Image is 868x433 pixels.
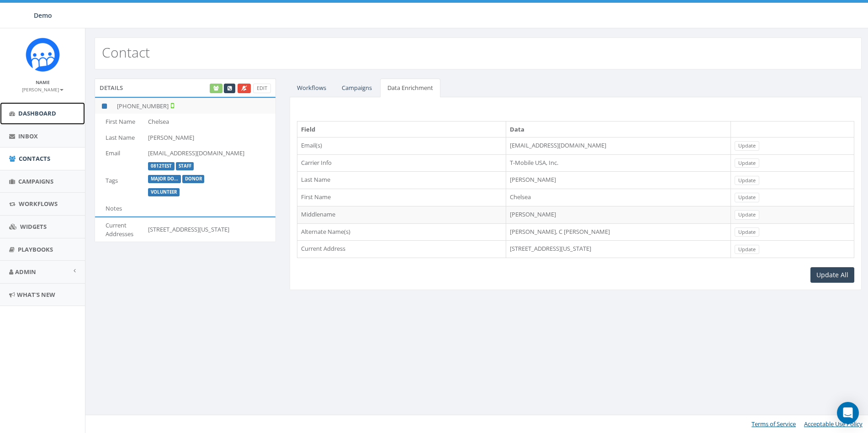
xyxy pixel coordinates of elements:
a: Update [735,210,759,220]
td: Current Addresses [95,217,144,242]
td: [PERSON_NAME] [506,172,730,189]
a: Update [735,227,759,237]
td: Last Name [95,130,144,146]
label: 0812test [148,162,175,170]
a: [PERSON_NAME] [22,85,64,93]
i: Validated [169,102,174,109]
th: Data [506,121,730,137]
span: Contacts [19,154,50,163]
span: Demo [34,11,52,20]
label: Major Donor [148,175,181,183]
td: Alternate Name(s) [297,223,506,241]
label: Staff [176,162,194,170]
td: First Name [95,114,144,130]
td: Current Address [297,241,506,258]
td: Carrier Info [297,154,506,172]
small: [PERSON_NAME] [22,86,64,93]
div: Details [95,79,276,97]
a: Acceptable Use Policy [804,420,863,428]
td: Notes [95,201,144,216]
span: Workflows [19,200,58,208]
h2: Contact [102,45,150,60]
a: Campaigns [334,79,379,97]
span: What's New [17,290,55,299]
td: [EMAIL_ADDRESS][DOMAIN_NAME] [144,145,275,161]
a: Update [735,193,759,202]
span: Admin [15,268,36,276]
td: Email(s) [297,137,506,154]
span: Campaigns [18,177,53,185]
td: [STREET_ADDRESS][US_STATE] [506,241,730,258]
td: First Name [297,189,506,206]
div: Open Intercom Messenger [837,402,859,424]
span: Inbox [18,132,38,140]
a: Workflows [290,79,333,97]
td: [STREET_ADDRESS][US_STATE] [144,217,275,242]
a: Data Enrichment [380,79,440,97]
img: Icon_1.png [26,37,60,72]
td: [EMAIL_ADDRESS][DOMAIN_NAME] [506,137,730,154]
a: Make a Call [224,84,235,93]
td: Chelsea [144,114,275,130]
a: Update [735,176,759,185]
label: Donor [182,175,205,183]
a: Update All [810,267,854,283]
td: [PERSON_NAME] [506,206,730,223]
th: Field [297,121,506,137]
td: Email [95,145,144,161]
span: Playbooks [18,245,53,253]
small: Name [36,79,50,85]
td: Last Name [297,172,506,189]
a: Terms of Service [752,420,796,428]
i: This phone number is subscribed and will receive texts. [102,103,107,109]
td: T-Mobile USA, Inc. [506,154,730,172]
td: Tags [95,161,144,201]
td: Chelsea [506,189,730,206]
a: Edit [253,84,271,93]
a: Update [735,245,759,254]
span: Widgets [20,222,47,231]
a: Opt Out Contact [238,84,251,93]
a: Update [735,158,759,168]
td: [PERSON_NAME] [144,130,275,146]
td: Middlename [297,206,506,223]
td: [PHONE_NUMBER] [113,98,275,114]
span: Dashboard [18,109,56,117]
a: Update [735,141,759,151]
label: Volunteer [148,188,180,196]
td: [PERSON_NAME], C [PERSON_NAME] [506,223,730,241]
